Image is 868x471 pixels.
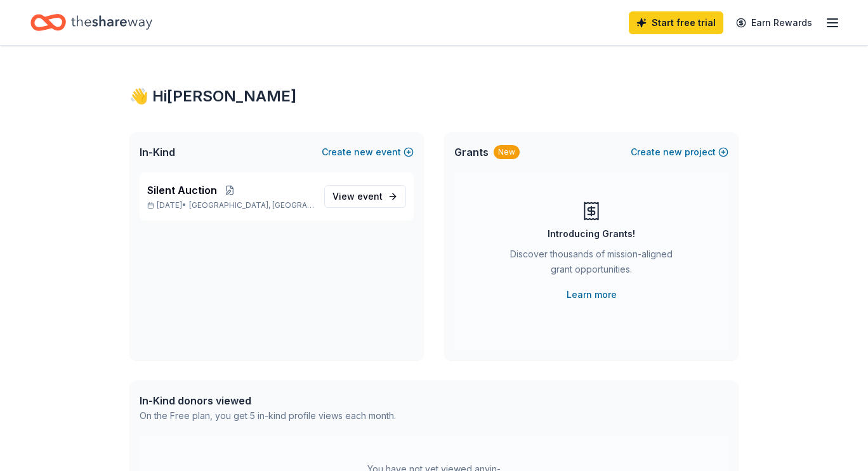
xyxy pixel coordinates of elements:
div: 👋 Hi [PERSON_NAME] [129,86,739,106]
span: View [332,189,383,204]
span: Grants [454,145,489,160]
span: new [354,145,373,160]
a: Start free trial [629,11,723,34]
a: Home [30,8,152,37]
p: [DATE] • [147,200,314,210]
span: event [357,191,383,202]
a: Earn Rewards [728,11,820,34]
div: In-Kind donors viewed [140,393,396,408]
span: new [663,145,682,160]
span: In-Kind [140,145,175,160]
a: Learn more [567,287,617,302]
div: On the Free plan, you get 5 in-kind profile views each month. [140,408,396,423]
div: New [494,145,520,159]
div: Discover thousands of mission-aligned grant opportunities. [505,247,678,282]
span: [GEOGRAPHIC_DATA], [GEOGRAPHIC_DATA] [189,200,314,210]
button: Createnewproject [631,145,728,160]
a: View event [324,185,406,208]
div: Introducing Grants! [548,226,635,242]
button: Createnewevent [322,145,414,160]
span: Silent Auction [147,183,217,198]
